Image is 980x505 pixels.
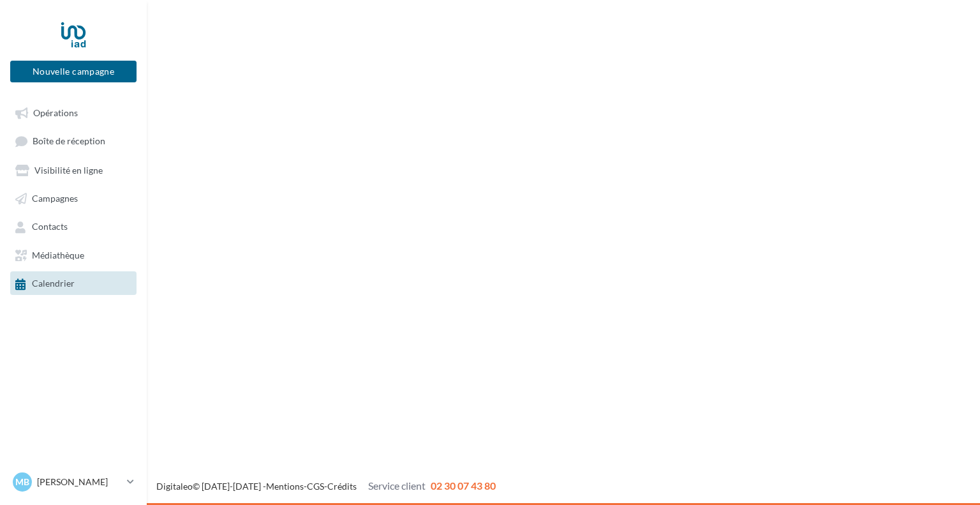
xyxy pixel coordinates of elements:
p: [PERSON_NAME] [37,476,122,488]
a: Calendrier [8,271,139,294]
a: Opérations [8,101,139,124]
span: Boîte de réception [33,136,105,147]
a: Visibilité en ligne [8,158,139,181]
a: Contacts [8,215,139,237]
a: Médiathèque [8,243,139,266]
span: Opérations [33,107,78,118]
a: Mentions [266,481,304,492]
span: Contacts [32,222,68,232]
a: Campagnes [8,186,139,209]
a: Digitaleo [156,481,193,492]
span: Médiathèque [32,250,84,260]
button: Nouvelle campagne [10,61,137,82]
span: Calendrier [32,278,75,289]
a: Crédits [327,481,357,492]
span: Visibilité en ligne [34,165,103,176]
span: 02 30 07 43 80 [431,479,496,492]
span: © [DATE]-[DATE] - - - [156,481,496,492]
span: Campagnes [32,193,78,204]
span: Service client [368,479,426,492]
a: MB [PERSON_NAME] [10,470,137,494]
a: Boîte de réception [8,129,139,153]
a: CGS [307,481,324,492]
span: MB [15,476,29,488]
